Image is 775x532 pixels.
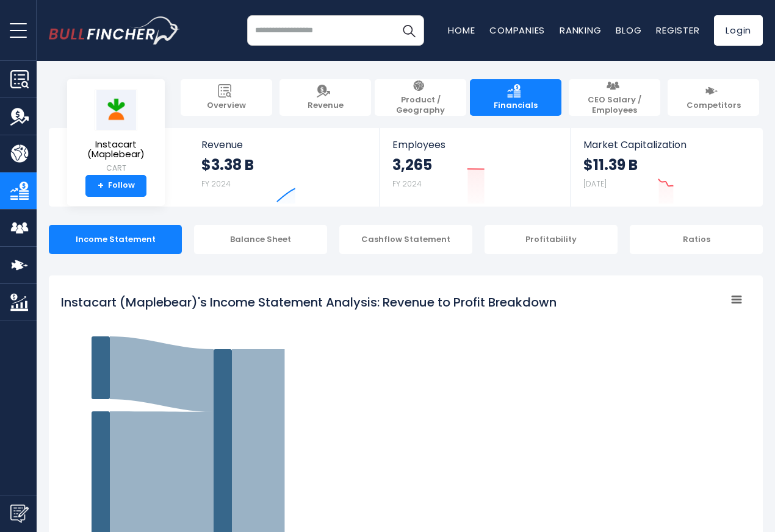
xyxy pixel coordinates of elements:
a: Revenue $3.38 B FY 2024 [189,128,380,207]
a: Register [656,24,699,37]
a: Financials [470,79,561,116]
a: +Follow [85,175,146,197]
a: Instacart (Maplebear) CART [76,89,156,175]
a: Market Capitalization $11.39 B [DATE] [571,128,762,207]
strong: 3,265 [392,155,432,174]
a: Go to homepage [49,16,180,44]
a: CEO Salary / Employees [569,79,660,116]
a: Login [714,15,763,46]
span: Market Capitalization [583,139,749,151]
a: Competitors [668,79,759,116]
button: Search [394,15,424,46]
a: Companies [489,24,545,37]
span: Overview [207,101,246,111]
tspan: Instacart (Maplebear)'s Income Statement Analysis: Revenue to Profit Breakdown [61,294,557,311]
div: Ratios [630,225,763,254]
a: Employees 3,265 FY 2024 [380,128,570,207]
span: Revenue [308,101,344,111]
strong: $3.38 B [201,155,254,174]
div: Balance Sheet [194,225,327,254]
span: CEO Salary / Employees [575,95,654,116]
small: CART [77,163,155,174]
small: [DATE] [583,179,607,189]
a: Revenue [279,79,371,116]
img: bullfincher logo [49,16,180,44]
div: Income Statement [49,225,182,254]
strong: $11.39 B [583,155,638,174]
small: FY 2024 [201,179,231,189]
span: Employees [392,139,558,151]
span: Financials [494,101,538,111]
a: Home [448,24,475,37]
div: Cashflow Statement [339,225,472,254]
span: Product / Geography [381,95,460,116]
a: Overview [181,79,272,116]
span: Revenue [201,139,368,151]
a: Product / Geography [375,79,466,116]
a: Blog [616,24,641,37]
a: Ranking [560,24,601,37]
span: Instacart (Maplebear) [77,140,155,160]
strong: + [98,180,104,191]
div: Profitability [485,225,618,254]
span: Competitors [687,101,741,111]
small: FY 2024 [392,179,422,189]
